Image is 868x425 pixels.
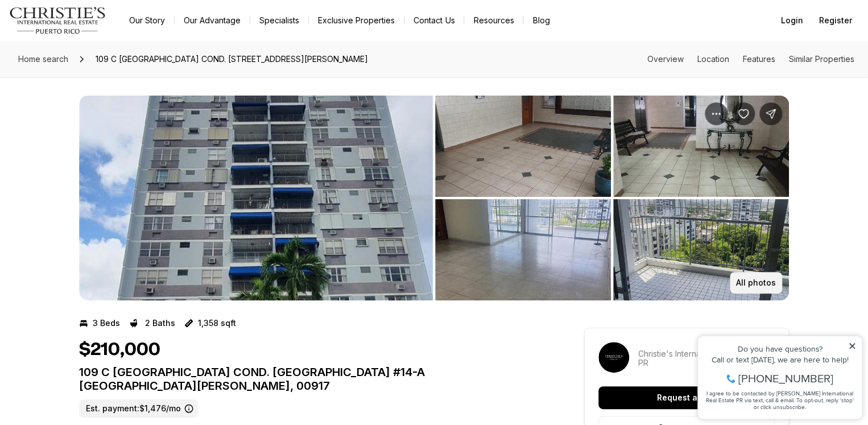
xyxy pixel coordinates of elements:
[18,54,68,64] span: Home search
[730,272,782,294] button: All photos
[93,319,120,328] p: 3 Beds
[250,13,308,28] a: Specialists
[12,26,164,34] div: Do you have questions?
[309,13,404,28] a: Exclusive Properties
[435,199,611,300] button: View image gallery
[79,365,543,393] p: 109 C [GEOGRAPHIC_DATA] COND. [GEOGRAPHIC_DATA] #14-A [GEOGRAPHIC_DATA][PERSON_NAME], 00917
[647,55,854,64] nav: Page section menu
[732,102,755,125] button: Save Property: 109 C COSTA RICA COND. GRANADA #14-A
[120,13,174,28] a: Our Story
[736,278,776,287] p: All photos
[12,36,164,44] div: Call or text [DATE], we are here to help!
[697,54,729,64] a: Skip to: Location
[743,54,775,64] a: Skip to: Features
[774,9,810,32] button: Login
[523,13,559,28] a: Blog
[705,102,728,125] button: Property options
[145,319,175,328] p: 2 Baths
[14,50,73,68] a: Home search
[91,50,373,68] span: 109 C [GEOGRAPHIC_DATA] COND. [STREET_ADDRESS][PERSON_NAME]
[404,13,464,28] button: Contact Us
[657,393,716,402] p: Request a tour
[464,13,523,28] a: Resources
[435,96,789,300] li: 2 of 5
[9,7,106,34] img: logo
[47,53,142,65] span: [PHONE_NUMBER]
[79,96,433,300] button: View image gallery
[79,339,160,361] h1: $210,000
[435,96,611,197] button: View image gallery
[781,16,803,25] span: Login
[613,96,789,197] button: View image gallery
[79,399,198,418] label: Est. payment: $1,476/mo
[789,54,854,64] a: Skip to: Similar Properties
[638,349,775,368] p: Christie's International Real Estate PR
[759,102,782,125] button: Share Property: 109 C COSTA RICA COND. GRANADA #14-A
[812,9,859,32] button: Register
[613,199,789,300] button: View image gallery
[79,96,789,300] div: Listing Photos
[14,70,162,92] span: I agree to be contacted by [PERSON_NAME] International Real Estate PR via text, call & email. To ...
[198,319,236,328] p: 1,358 sqft
[647,54,684,64] a: Skip to: Overview
[598,386,775,409] button: Request a tour
[79,96,433,300] li: 1 of 5
[175,13,250,28] a: Our Advantage
[819,16,852,25] span: Register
